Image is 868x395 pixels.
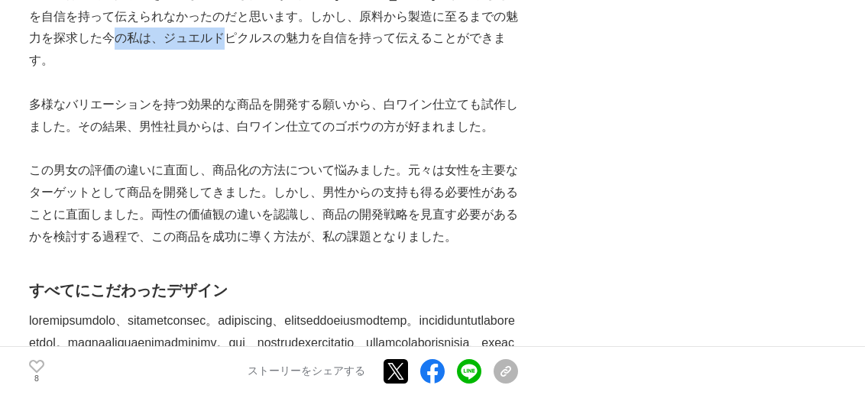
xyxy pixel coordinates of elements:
[29,160,518,248] p: この男女の評価の違いに直面し、商品化の方法について悩みました。元々は女性を主要なターゲットとして商品を開発してきました。しかし、男性からの支持も得る必要性があることに直面しました。両性の価値観の...
[29,278,518,303] h2: すべてにこだわったデザイン
[29,94,518,138] p: 多様なバリエーションを持つ効果的な商品を開発する願いから、白ワイン仕立ても試作しました。その結果、男性社員からは、白ワイン仕立てのゴボウの方が好まれました。
[29,374,44,382] p: 8
[248,364,365,378] p: ストーリーをシェアする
